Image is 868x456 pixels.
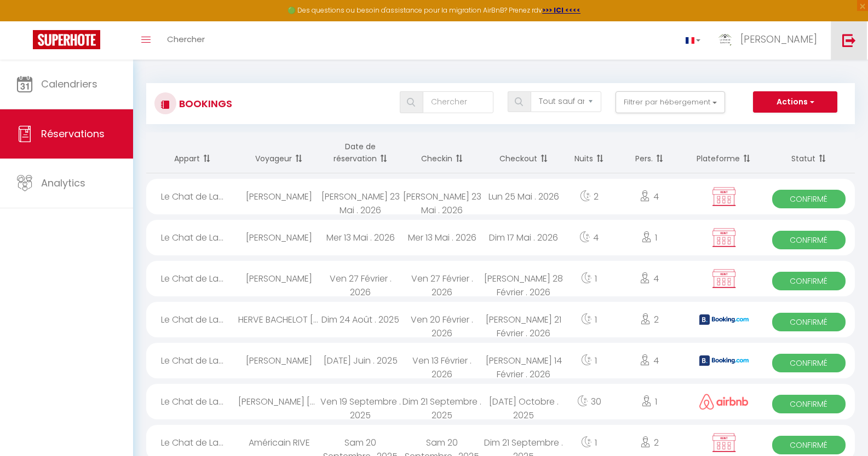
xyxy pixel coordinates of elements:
[763,132,855,173] th: Sort by status
[159,21,213,60] a: Chercher
[685,132,762,173] th: Sort by channel
[41,127,105,141] span: Réservations
[146,132,238,173] th: Sort by rentals
[167,33,205,45] span: Chercher
[41,77,97,91] span: Calendriers
[33,30,100,49] img: Super Booking
[320,132,401,173] th: Sort by booking date
[709,21,831,60] a: ... [PERSON_NAME]
[842,33,856,47] img: logout
[176,91,232,116] h3: Bookings
[616,91,725,113] button: Filtrer par hébergement
[401,132,483,173] th: Sort by checkin
[423,91,493,113] input: Chercher
[740,32,817,46] span: [PERSON_NAME]
[614,132,685,173] th: Sort by people
[238,132,320,173] th: Sort by guest
[542,5,580,15] a: >>> ICI <<<<
[564,132,614,173] th: Sort by nights
[41,176,85,190] span: Analytics
[753,91,837,113] button: Actions
[483,132,565,173] th: Sort by checkout
[717,31,733,48] img: ...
